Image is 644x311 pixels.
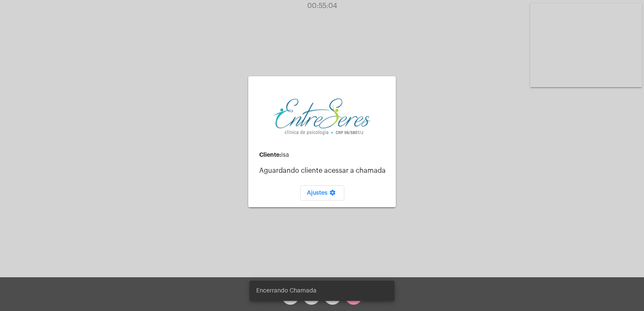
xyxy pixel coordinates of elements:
[300,185,344,201] button: Ajustes
[259,152,389,158] div: Isa
[274,97,370,136] img: aa27006a-a7e4-c883-abf8-315c10fe6841.png
[259,152,281,158] strong: Cliente:
[259,167,389,174] p: Aguardando cliente acessar a chamada
[327,189,338,199] mat-icon: settings
[307,190,338,196] span: Ajustes
[307,3,337,9] span: 00:55:04
[256,287,317,295] span: Encerrando Chamada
